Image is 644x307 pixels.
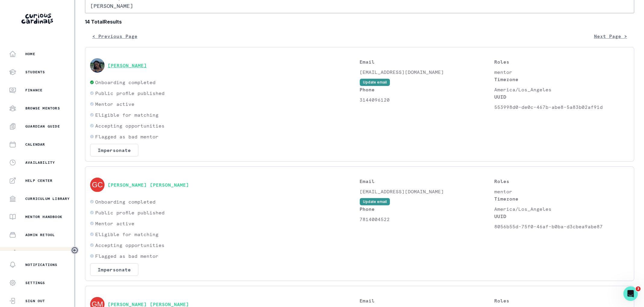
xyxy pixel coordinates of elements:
button: Toggle sidebar [71,246,79,254]
button: [PERSON_NAME] [PERSON_NAME] [108,182,189,188]
p: Curriculum Library [25,196,70,201]
p: [EMAIL_ADDRESS][DOMAIN_NAME] [360,68,495,76]
p: Roles [495,58,629,65]
p: Calendar [25,142,45,147]
p: Timezone [495,195,629,202]
p: Phone [360,86,495,93]
p: Public profile published [95,90,165,97]
p: Sign Out [25,299,45,303]
p: Notifications [25,262,58,267]
p: Mentor Handbook [25,214,62,219]
p: Mentor active [95,220,134,227]
p: Availability [25,160,55,165]
p: UUID [495,213,629,220]
button: [PERSON_NAME] [108,62,147,68]
p: Onboarding completed [95,198,156,205]
p: America/Los_Angeles [495,205,629,213]
p: Home [25,52,35,56]
p: Roles [495,297,629,304]
p: Accepting opportunities [95,242,165,249]
p: UUID [495,93,629,100]
span: 3 [636,286,641,291]
p: Phone [360,205,495,213]
p: Browse Mentors [25,106,60,111]
p: Roles [495,178,629,185]
img: svg [90,178,105,192]
p: Email [360,58,495,65]
p: Help Center [25,178,52,183]
p: Flagged as bad mentor [95,252,159,260]
p: Guardian Guide [25,124,60,129]
p: mentor [495,68,629,76]
p: Accepting opportunities [95,122,165,129]
img: Curious Cardinals Logo [21,14,53,24]
p: Email [360,178,495,185]
p: Settings [25,280,45,285]
p: Eligible for matching [95,231,159,238]
button: Impersonate [90,144,138,157]
p: America/Los_Angeles [495,86,629,93]
p: 7814004522 [360,216,495,223]
p: Mentor active [95,100,134,108]
p: Onboarding completed [95,79,156,86]
p: 8056b55d-75f0-46af-b0ba-d3cbea9abe87 [495,223,629,230]
button: Update email [360,79,390,86]
b: 14 Total Results [85,18,634,25]
p: [EMAIL_ADDRESS][DOMAIN_NAME] [360,188,495,195]
button: Impersonate [90,263,138,276]
p: Timezone [495,76,629,83]
p: Email [360,297,495,304]
p: Public profile published [95,209,165,216]
p: Finance [25,88,42,93]
p: Students [25,70,45,74]
p: Eligible for matching [95,111,159,119]
p: mentor [495,188,629,195]
button: Update email [360,198,390,205]
p: Flagged as bad mentor [95,133,159,140]
button: < Previous Page [85,30,145,42]
p: 553998d0-de0c-467b-abe8-5a83b02af91d [495,103,629,111]
iframe: Intercom live chat [624,286,638,301]
p: Admin Retool [25,233,55,237]
button: Next Page > [587,30,634,42]
p: 3144096120 [360,96,495,103]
